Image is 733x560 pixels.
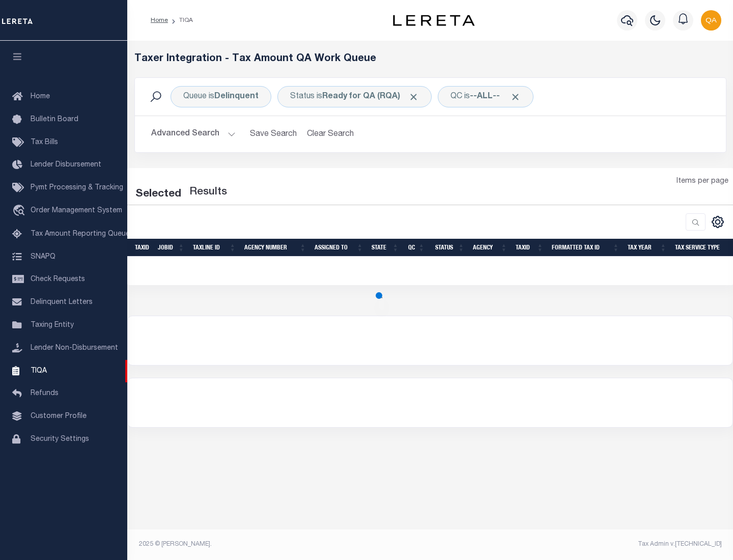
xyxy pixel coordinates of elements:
[240,239,311,257] th: Agency Number
[31,184,123,191] span: Pymt Processing & Tracking
[189,239,240,257] th: TaxLine ID
[31,161,101,169] span: Lender Disbursement
[393,15,474,26] img: logo-dark.svg
[151,17,168,23] a: Home
[469,239,512,257] th: Agency
[31,413,87,420] span: Customer Profile
[429,239,469,257] th: Status
[31,390,59,397] span: Refunds
[31,345,118,352] span: Lender Non-Disbursement
[189,184,227,201] label: Results
[214,93,259,101] b: Delinquent
[151,124,236,144] button: Advanced Search
[303,124,358,144] button: Clear Search
[31,436,89,443] span: Security Settings
[31,116,78,123] span: Bulletin Board
[31,276,85,283] span: Check Requests
[12,205,29,218] i: travel_explore
[512,239,548,257] th: TaxID
[31,299,93,306] span: Delinquent Letters
[676,176,728,187] span: Items per page
[171,86,271,107] div: Click to Edit
[408,92,419,102] span: Click to Remove
[403,239,429,257] th: QC
[31,322,74,329] span: Taxing Entity
[244,124,303,144] button: Save Search
[548,239,624,257] th: Formatted Tax ID
[31,253,55,260] span: SNAPQ
[131,540,431,549] div: 2025 © [PERSON_NAME].
[438,86,533,107] div: Click to Edit
[31,93,50,100] span: Home
[701,10,721,31] img: svg+xml;base64,PHN2ZyB4bWxucz0iaHR0cDovL3d3dy53My5vcmcvMjAwMC9zdmciIHBvaW50ZXItZXZlbnRzPSJub25lIi...
[470,93,500,101] b: --ALL--
[368,239,403,257] th: State
[311,239,368,257] th: Assigned To
[154,239,189,257] th: JobID
[31,139,58,146] span: Tax Bills
[135,186,181,203] div: Selected
[277,86,432,107] div: Click to Edit
[131,239,154,257] th: TaxID
[510,92,521,102] span: Click to Remove
[168,16,193,25] li: TIQA
[31,207,122,214] span: Order Management System
[624,239,671,257] th: Tax Year
[31,367,47,374] span: TIQA
[134,53,726,65] h5: Taxer Integration - Tax Amount QA Work Queue
[322,93,419,101] b: Ready for QA (RQA)
[31,231,130,238] span: Tax Amount Reporting Queue
[438,540,722,549] div: Tax Admin v.[TECHNICAL_ID]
